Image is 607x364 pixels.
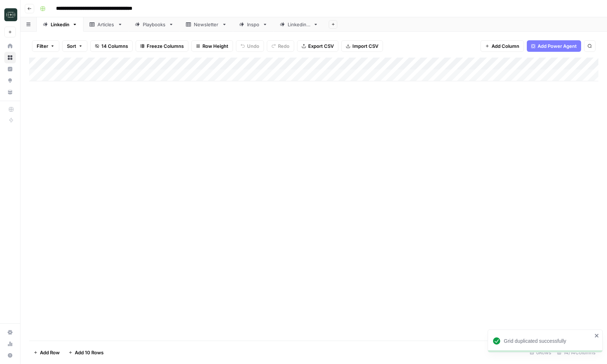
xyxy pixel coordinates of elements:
[97,21,115,28] div: Articles
[83,17,129,32] a: Articles
[4,350,16,361] button: Help + Support
[352,42,378,50] span: Import CSV
[288,21,310,28] div: Linkedin 2
[278,42,289,50] span: Redo
[480,40,524,52] button: Add Column
[147,42,184,50] span: Freeze Columns
[37,42,48,50] span: Filter
[62,40,87,52] button: Sort
[136,40,188,52] button: Freeze Columns
[194,21,219,28] div: Newsletter
[233,17,274,32] a: Inspo
[101,42,128,50] span: 14 Columns
[4,40,16,52] a: Home
[247,42,259,50] span: Undo
[274,17,324,32] a: Linkedin 2
[297,40,338,52] button: Export CSV
[594,333,599,338] button: close
[308,42,334,50] span: Export CSV
[67,42,76,50] span: Sort
[4,6,16,24] button: Workspace: Catalyst
[143,21,166,28] div: Playbooks
[29,347,64,358] button: Add Row
[191,40,233,52] button: Row Height
[75,349,104,356] span: Add 10 Rows
[4,8,17,21] img: Catalyst Logo
[4,86,16,98] a: Your Data
[37,17,83,32] a: Linkedin
[4,52,16,63] a: Browse
[90,40,133,52] button: 14 Columns
[4,327,16,338] a: Settings
[527,40,581,52] button: Add Power Agent
[40,349,60,356] span: Add Row
[4,338,16,350] a: Usage
[64,347,108,358] button: Add 10 Rows
[51,21,69,28] div: Linkedin
[527,347,554,358] div: 0 Rows
[4,75,16,86] a: Opportunities
[538,42,577,50] span: Add Power Agent
[492,42,519,50] span: Add Column
[267,40,294,52] button: Redo
[180,17,233,32] a: Newsletter
[4,63,16,75] a: Insights
[236,40,264,52] button: Undo
[554,347,598,358] div: 14/14 Columns
[32,40,59,52] button: Filter
[341,40,383,52] button: Import CSV
[202,42,228,50] span: Row Height
[504,337,592,345] div: Grid duplicated successfully
[129,17,180,32] a: Playbooks
[247,21,260,28] div: Inspo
